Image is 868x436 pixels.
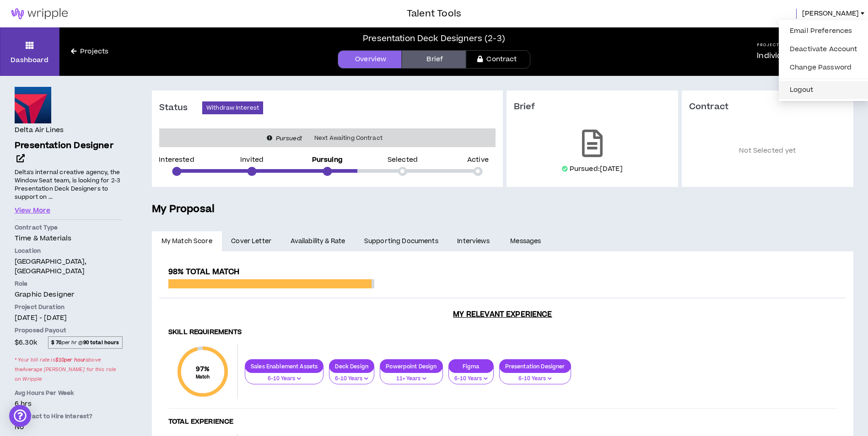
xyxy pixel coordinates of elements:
a: Contract [466,50,530,69]
span: Next Awaiting Contract [309,133,388,143]
a: Overview [338,50,402,69]
a: Supporting Documents [355,231,447,251]
p: Proposed Payout [15,326,123,335]
p: 6 hrs [15,399,123,409]
p: Contract to Hire Interest? [15,412,123,420]
a: Messages [501,231,553,251]
button: 6-10 Years [329,367,374,384]
span: * Your bill rate is above the Average [PERSON_NAME] for this role on Wripple [15,353,123,385]
p: Individual Project [757,50,823,61]
button: 6-10 Years [448,367,494,384]
a: My Match Score [152,231,222,251]
p: Not Selected yet [689,126,846,176]
a: Brief [402,50,466,69]
h3: Status [159,102,202,113]
h3: Contract [689,101,846,112]
a: Change Password [784,61,863,74]
p: Avg Hours Per Week [15,389,123,397]
div: Presentation Deck Designers (2-3) [363,32,505,45]
small: Match [196,374,210,380]
h4: Total Experience [168,418,837,426]
button: Logout [784,83,863,97]
p: Delta's internal creative agency, the Window Seat team, is looking for 2-3 Presentation Deck Desi... [15,167,123,202]
a: Presentation Designer [15,139,123,166]
i: Pursued! [276,134,302,143]
strong: $ 70 [51,339,62,346]
button: 6-10 Years [499,367,571,384]
p: Dashboard [11,55,49,65]
p: 6-10 Years [251,375,318,383]
span: Cover Letter [231,236,271,246]
p: 6-10 Years [505,375,565,383]
p: [GEOGRAPHIC_DATA], [GEOGRAPHIC_DATA] [15,257,123,276]
p: Sales Enablement Assets [245,363,323,370]
p: Powerpoint Design [380,363,442,370]
p: Figma [449,363,493,370]
p: Presentation Designer [500,363,571,370]
span: [PERSON_NAME] [802,9,859,19]
p: Active [467,157,489,163]
p: Invited [240,157,264,163]
strong: $ 10 per hour [55,356,86,363]
p: Location [15,247,123,255]
h3: Talent Tools [407,7,461,21]
h4: Delta Air Lines [15,125,64,135]
span: Presentation Designer [15,139,113,152]
h3: Brief [514,101,671,112]
p: No [15,422,123,432]
button: 6-10 Years [245,367,323,384]
p: 6-10 Years [335,375,368,383]
p: Project Duration [15,303,123,311]
h4: Skill Requirements [168,328,837,337]
a: Email Preferences [784,24,863,38]
div: Open Intercom Messenger [9,405,31,427]
p: Pursued: [DATE] [570,165,623,174]
h5: Project Type [757,42,823,48]
p: 11+ Years [386,375,437,383]
a: Projects [59,47,120,57]
span: 98% Total Match [168,266,239,277]
span: 97 % [196,364,210,374]
p: Time & Materials [15,234,123,243]
h5: My Proposal [152,202,853,217]
span: per hr @ [48,336,123,348]
h3: My Relevant Experience [159,310,846,319]
strong: 90 total hours [83,339,119,346]
a: Availability & Rate [281,231,355,251]
p: Selected [388,157,418,163]
p: [DATE] - [DATE] [15,313,123,323]
p: 6-10 Years [454,375,488,383]
p: Interested [159,157,194,163]
p: Role [15,280,123,288]
p: Pursuing [312,157,343,163]
button: View More [15,206,50,216]
a: Interviews [448,231,501,251]
span: $6.30k [15,336,37,349]
button: 11+ Years [380,367,442,384]
p: Deck Design [329,363,374,370]
span: Graphic Designer [15,290,74,299]
button: Withdraw Interest [202,101,263,114]
a: Deactivate Account [784,43,863,56]
p: Contract Type [15,223,123,232]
